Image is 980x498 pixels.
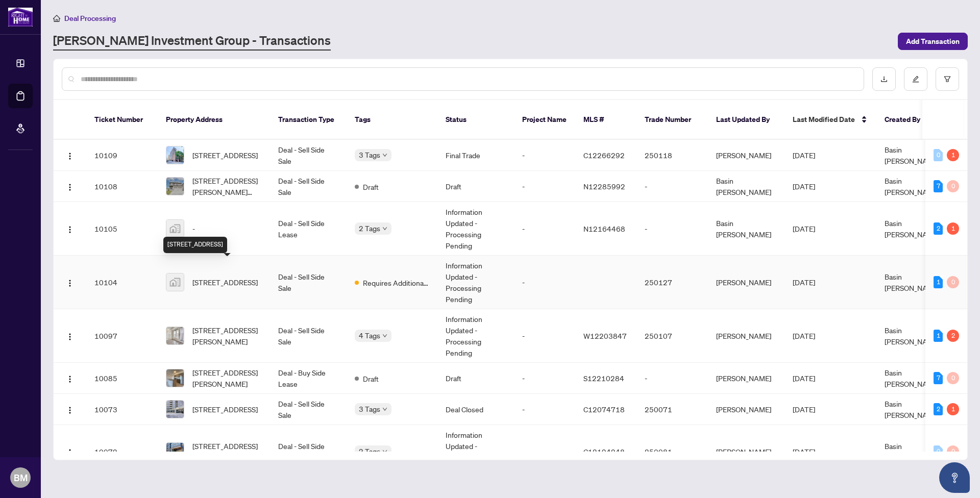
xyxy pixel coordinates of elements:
span: Basin [PERSON_NAME] [885,399,940,419]
td: - [636,363,708,394]
button: Logo [62,370,78,386]
td: Information Updated - Processing Pending [437,309,514,363]
span: Basin [PERSON_NAME] [885,272,940,292]
span: C12074718 [583,405,625,414]
span: Requires Additional Docs [363,277,429,288]
span: - [192,223,195,234]
span: down [382,226,387,231]
td: Deal - Buy Side Lease [270,363,347,394]
span: Basin [PERSON_NAME] [885,326,940,346]
td: 10105 [86,202,158,256]
span: [DATE] [793,405,815,414]
img: Logo [66,279,74,287]
td: 250081 [636,425,708,479]
div: 1 [947,222,959,235]
td: - [514,256,575,309]
span: Draft [363,373,379,384]
span: N12164468 [583,224,625,233]
th: Tags [347,100,437,140]
span: down [382,153,387,158]
div: 2 [947,330,959,342]
span: N12285992 [583,182,625,191]
div: 0 [934,445,943,458]
img: thumbnail-img [166,178,184,195]
img: thumbnail-img [166,220,184,237]
td: Deal - Sell Side Sale [270,394,347,425]
div: 1 [934,330,943,342]
span: C12194248 [583,447,625,456]
th: Property Address [158,100,270,140]
td: 10104 [86,256,158,309]
img: thumbnail-img [166,146,184,164]
td: Deal - Sell Side Sale [270,309,347,363]
button: Logo [62,274,78,290]
span: 4 Tags [359,330,380,341]
td: - [514,425,575,479]
span: [DATE] [793,278,815,287]
span: [STREET_ADDRESS][PERSON_NAME][PERSON_NAME] [192,175,262,197]
a: [PERSON_NAME] Investment Group - Transactions [53,32,331,51]
img: Logo [66,333,74,341]
span: Basin [PERSON_NAME] [885,176,940,196]
span: [STREET_ADDRESS] [192,277,258,288]
span: filter [944,76,951,83]
span: 3 Tags [359,149,380,161]
td: 10097 [86,309,158,363]
div: 1 [947,403,959,415]
span: [DATE] [793,373,815,383]
div: 0 [947,445,959,458]
span: home [53,15,60,22]
span: [STREET_ADDRESS] [192,150,258,161]
button: Logo [62,443,78,460]
div: 1 [934,276,943,288]
button: Logo [62,147,78,163]
td: [PERSON_NAME] [708,363,785,394]
th: Last Updated By [708,100,785,140]
img: Logo [66,183,74,191]
img: Logo [66,449,74,457]
span: Basin [PERSON_NAME] [885,368,940,388]
img: thumbnail-img [166,401,184,418]
td: 250127 [636,256,708,309]
span: BM [14,470,28,485]
span: S12210284 [583,373,624,383]
td: Final Trade [437,140,514,171]
span: Add Transaction [906,33,960,49]
div: 7 [934,372,943,384]
td: Deal - Sell Side Lease [270,425,347,479]
span: down [382,333,387,338]
td: [PERSON_NAME] [708,140,785,171]
span: Basin [PERSON_NAME] [885,218,940,239]
span: [STREET_ADDRESS][PERSON_NAME] [192,325,262,347]
img: thumbnail-img [166,443,184,460]
img: thumbnail-img [166,369,184,387]
td: Deal - Sell Side Sale [270,256,347,309]
td: Draft [437,171,514,202]
button: Add Transaction [898,33,968,50]
td: Draft [437,363,514,394]
th: Transaction Type [270,100,347,140]
th: Last Modified Date [785,100,876,140]
button: filter [936,67,959,91]
td: [PERSON_NAME] [708,394,785,425]
td: Deal - Sell Side Sale [270,171,347,202]
span: [DATE] [793,151,815,160]
span: Draft [363,181,379,192]
td: Basin [PERSON_NAME] [708,202,785,256]
span: down [382,449,387,454]
td: 10109 [86,140,158,171]
div: 0 [947,372,959,384]
button: Open asap [939,462,970,493]
td: - [636,202,708,256]
td: 250118 [636,140,708,171]
span: W12203847 [583,331,627,340]
td: Information Updated - Processing Pending [437,256,514,309]
td: - [514,309,575,363]
th: Trade Number [636,100,708,140]
div: [STREET_ADDRESS] [163,237,227,253]
td: [PERSON_NAME] [708,256,785,309]
td: 250071 [636,394,708,425]
span: 2 Tags [359,445,380,457]
td: 10108 [86,171,158,202]
td: - [514,202,575,256]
